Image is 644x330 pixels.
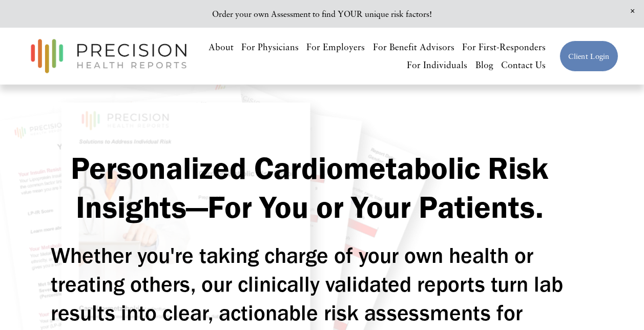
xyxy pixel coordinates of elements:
a: For Benefit Advisors [373,38,454,56]
strong: Personalized Cardiometabolic Risk Insights—For You or Your Patients. [71,149,556,225]
a: For First-Responders [462,38,546,56]
img: Precision Health Reports [26,34,192,78]
a: Contact Us [501,56,546,74]
a: For Employers [306,38,365,56]
a: About [209,38,234,56]
a: Client Login [559,40,618,72]
a: Blog [475,56,493,74]
a: For Individuals [407,56,467,74]
a: For Physicians [241,38,299,56]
